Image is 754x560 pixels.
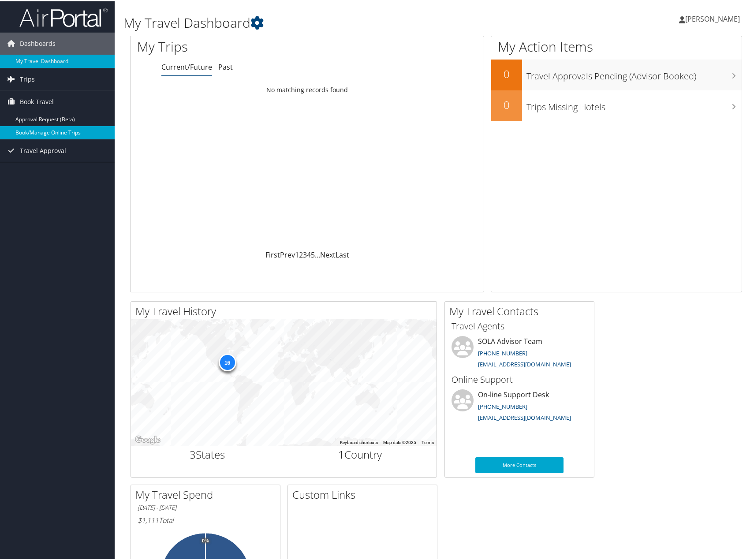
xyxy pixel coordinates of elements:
[475,456,564,472] a: More Contacts
[491,65,522,80] h2: 0
[20,138,66,161] span: Travel Approval
[478,348,527,356] a: [PHONE_NUMBER]
[452,372,587,385] h3: Online Support
[19,6,108,26] img: airportal-logo.png
[265,249,280,258] a: First
[320,249,336,258] a: Next
[478,401,527,409] a: [PHONE_NUMBER]
[135,486,280,501] h2: My Travel Spend
[138,514,273,524] h6: Total
[138,514,159,524] span: $1,111
[218,61,233,71] a: Past
[138,502,273,511] h6: [DATE] - [DATE]
[447,388,592,424] li: On-line Support Desk
[161,61,212,71] a: Current/Future
[292,486,437,501] h2: Custom Links
[340,438,378,444] button: Keyboard shortcuts
[491,36,742,55] h1: My Action Items
[138,446,277,461] h2: States
[133,433,162,444] img: Google
[338,446,344,460] span: 1
[491,96,522,111] h2: 0
[679,4,749,31] a: [PERSON_NAME]
[291,446,430,461] h2: Country
[135,302,437,317] h2: My Travel History
[452,319,587,331] h3: Travel Agents
[478,359,571,367] a: [EMAIL_ADDRESS][DOMAIN_NAME]
[685,13,740,22] span: [PERSON_NAME]
[190,446,196,460] span: 3
[202,537,209,542] tspan: 0%
[422,439,434,444] a: Terms (opens in new tab)
[383,439,416,444] span: Map data ©2025
[447,335,592,371] li: SOLA Advisor Team
[20,31,56,53] span: Dashboards
[20,67,35,89] span: Trips
[478,412,571,420] a: [EMAIL_ADDRESS][DOMAIN_NAME]
[526,64,742,81] h3: Travel Approvals Pending (Advisor Booked)
[137,36,330,55] h1: My Trips
[20,90,54,112] span: Book Travel
[336,249,349,258] a: Last
[123,12,540,31] h1: My Travel Dashboard
[491,58,742,89] a: 0Travel Approvals Pending (Advisor Booked)
[218,352,236,370] div: 16
[491,89,742,120] a: 0Trips Missing Hotels
[315,249,320,258] span: …
[307,249,311,258] a: 4
[295,249,299,258] a: 1
[299,249,303,258] a: 2
[311,249,315,258] a: 5
[303,249,307,258] a: 3
[131,81,484,97] td: No matching records found
[449,302,594,317] h2: My Travel Contacts
[526,95,742,112] h3: Trips Missing Hotels
[133,433,162,444] a: Open this area in Google Maps (opens a new window)
[280,249,295,258] a: Prev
